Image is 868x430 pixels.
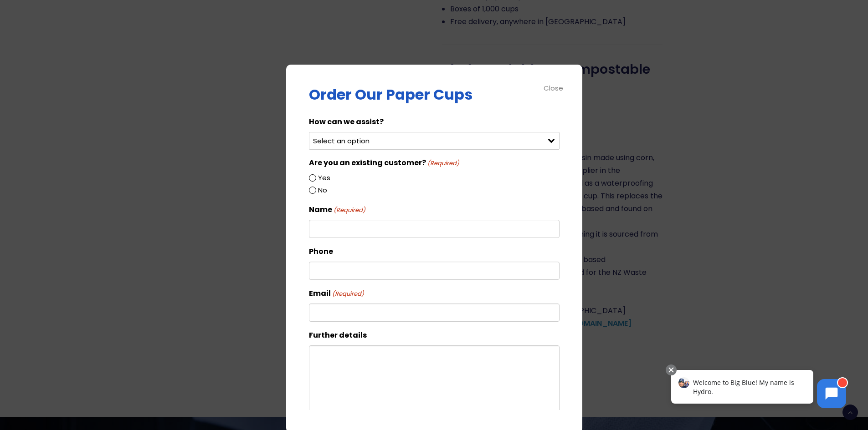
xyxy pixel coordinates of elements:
[662,363,855,417] iframe: Chatbot
[426,159,459,168] span: (Required)
[309,157,459,168] legend: Are you an existing customer?
[309,87,560,102] p: Order Our Paper Cups
[544,83,564,93] div: Close
[318,172,330,184] label: Yes
[309,329,367,342] label: Further details
[333,205,365,216] span: (Required)
[309,116,384,128] label: How can we assist?
[309,203,365,216] label: Name
[318,184,327,196] label: No
[309,287,364,300] label: Email
[331,289,364,299] span: (Required)
[309,245,333,258] label: Phone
